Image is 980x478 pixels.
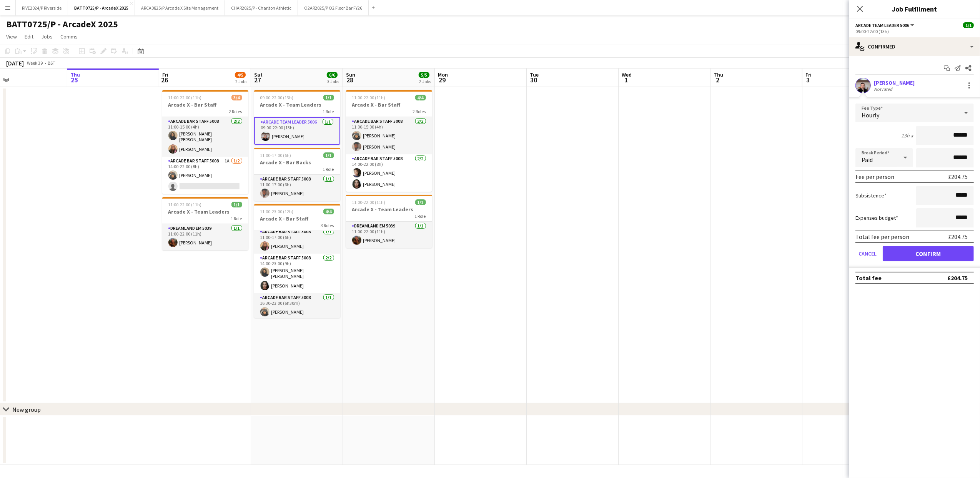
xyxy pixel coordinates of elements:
[874,79,915,86] div: [PERSON_NAME]
[346,206,432,213] h3: Arcade X - Team Leaders
[6,59,24,67] div: [DATE]
[41,33,53,40] span: Jobs
[254,215,340,222] h3: Arcade X - Bar Staff
[346,117,432,154] app-card-role: Arcade Bar Staff 50082/211:00-15:00 (4h)[PERSON_NAME][PERSON_NAME]
[260,209,294,214] span: 11:00-23:00 (12h)
[254,148,340,201] app-job-card: 11:00-17:00 (6h)1/1Arcade X - Bar Backs1 RoleArcade Bar Staff 50081/111:00-17:00 (6h)[PERSON_NAME]
[70,71,80,78] span: Thu
[855,274,882,282] div: Total fee
[346,90,432,192] div: 11:00-22:00 (11h)4/4Arcade X - Bar Staff2 RolesArcade Bar Staff 50082/211:00-15:00 (4h)[PERSON_NA...
[254,204,340,318] app-job-card: 11:00-23:00 (12h)4/4Arcade X - Bar Staff3 RolesArcade Bar Staff 50081/111:00-17:00 (6h)[PERSON_NA...
[849,37,980,56] div: Confirmed
[254,227,340,254] app-card-role: Arcade Bar Staff 50081/111:00-17:00 (6h)[PERSON_NAME]
[438,71,448,78] span: Mon
[229,109,242,114] span: 2 Roles
[25,33,33,40] span: Edit
[804,75,812,84] span: 3
[437,75,448,84] span: 29
[225,0,298,15] button: CHAR2025/P - Charlton Athletic
[346,222,432,248] app-card-role: Dreamland EM 50391/111:00-22:00 (11h)[PERSON_NAME]
[346,101,432,108] h3: Arcade X - Bar Staff
[162,101,248,108] h3: Arcade X - Bar Staff
[3,32,20,42] a: View
[254,254,340,293] app-card-role: Arcade Bar Staff 50082/214:00-23:00 (9h)[PERSON_NAME] [PERSON_NAME][PERSON_NAME]
[235,79,247,84] div: 2 Jobs
[254,117,340,145] app-card-role: Arcade Team Leader 50061/109:00-22:00 (13h)[PERSON_NAME]
[254,101,340,108] h3: Arcade X - Team Leaders
[6,33,17,40] span: View
[327,72,338,78] span: 6/6
[135,0,225,15] button: ARCA0825/P Arcade X Site Management
[162,90,248,194] div: 11:00-22:00 (11h)3/4Arcade X - Bar Staff2 RolesArcade Bar Staff 50082/211:00-15:00 (4h)[PERSON_NA...
[346,71,355,78] span: Sun
[855,173,894,181] div: Fee per person
[254,90,340,145] app-job-card: 09:00-22:00 (13h)1/1Arcade X - Team Leaders1 RoleArcade Team Leader 50061/109:00-22:00 (13h)[PERS...
[260,95,294,100] span: 09:00-22:00 (13h)
[231,202,242,207] span: 1/1
[60,33,78,40] span: Comms
[162,157,248,194] app-card-role: Arcade Bar Staff 50081A1/214:00-22:00 (8h)[PERSON_NAME]
[254,293,340,319] app-card-role: Arcade Bar Staff 50081/116:30-23:00 (6h30m)[PERSON_NAME]
[948,173,968,181] div: £204.75
[948,233,968,241] div: £204.75
[849,4,980,14] h3: Job Fulfilment
[346,195,432,248] div: 11:00-22:00 (11h)1/1Arcade X - Team Leaders1 RoleDreamland EM 50391/111:00-22:00 (11h)[PERSON_NAME]
[419,72,429,78] span: 5/5
[346,154,432,192] app-card-role: Arcade Bar Staff 50082/214:00-22:00 (8h)[PERSON_NAME][PERSON_NAME]
[855,22,909,28] span: Arcade Team Leader 5006
[162,224,248,250] app-card-role: Dreamland EM 50391/111:00-22:00 (11h)[PERSON_NAME]
[622,71,632,78] span: Wed
[419,79,431,84] div: 2 Jobs
[530,71,539,78] span: Tue
[16,0,68,15] button: RIVE2024/P Riverside
[260,152,291,158] span: 11:00-17:00 (6h)
[862,111,879,119] span: Hourly
[323,152,334,158] span: 1/1
[413,109,426,114] span: 2 Roles
[235,72,246,78] span: 4/5
[231,216,242,221] span: 1 Role
[323,95,334,100] span: 1/1
[168,202,202,207] span: 11:00-22:00 (11h)
[529,75,539,84] span: 30
[68,0,135,15] button: BATT0725/P - ArcadeX 2025
[48,60,55,66] div: BST
[162,117,248,157] app-card-role: Arcade Bar Staff 50082/211:00-15:00 (4h)[PERSON_NAME] [PERSON_NAME][PERSON_NAME]
[901,132,913,139] div: 13h x
[38,32,56,42] a: Jobs
[25,60,45,66] span: Week 39
[855,233,909,241] div: Total fee per person
[254,159,340,166] h3: Arcade X - Bar Backs
[415,95,426,100] span: 4/4
[963,22,974,28] span: 1/1
[12,406,41,413] div: New group
[231,95,242,100] span: 3/4
[254,71,263,78] span: Sat
[352,199,386,205] span: 11:00-22:00 (11h)
[254,175,340,201] app-card-role: Arcade Bar Staff 50081/111:00-17:00 (6h)[PERSON_NAME]
[415,213,426,219] span: 1 Role
[712,75,723,84] span: 2
[327,79,339,84] div: 3 Jobs
[69,75,80,84] span: 25
[162,197,248,250] app-job-card: 11:00-22:00 (11h)1/1Arcade X - Team Leaders1 RoleDreamland EM 50391/111:00-22:00 (11h)[PERSON_NAME]
[57,32,81,42] a: Comms
[883,246,974,261] button: Confirm
[805,71,812,78] span: Fri
[947,274,968,282] div: £204.75
[855,214,898,221] label: Expenses budget
[345,75,355,84] span: 28
[855,192,887,199] label: Subsistence
[855,22,915,28] button: Arcade Team Leader 5006
[352,95,386,100] span: 11:00-22:00 (11h)
[855,246,880,261] button: Cancel
[714,71,723,78] span: Thu
[321,222,334,228] span: 3 Roles
[323,166,334,172] span: 1 Role
[862,156,873,164] span: Paid
[253,75,263,84] span: 27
